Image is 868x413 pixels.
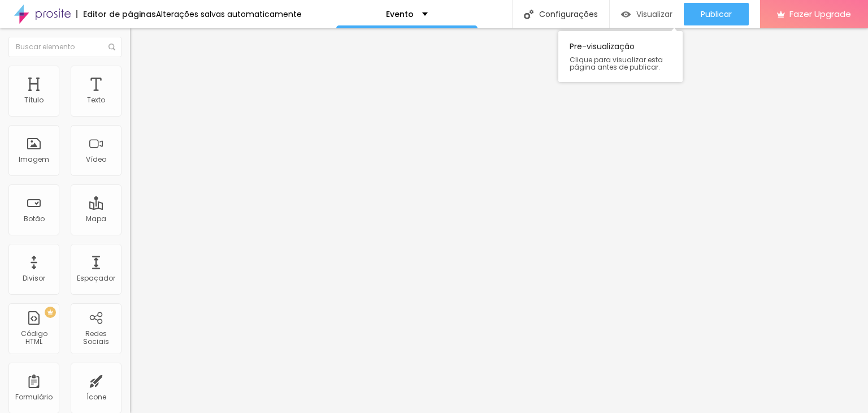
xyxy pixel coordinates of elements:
span: Visualizar [636,10,672,19]
button: Visualizar [610,3,684,25]
div: Vídeo [86,156,106,164]
span: Publicar [701,10,732,19]
div: Divisor [23,274,45,282]
div: Mapa [86,215,106,223]
div: Título [24,96,44,104]
div: Espaçador [77,274,115,282]
div: Botão [24,215,45,223]
img: Icone [524,10,533,19]
div: Formulário [15,393,53,401]
div: Redes Sociais [73,330,118,346]
div: Texto [87,96,105,104]
input: Buscar elemento [8,37,121,57]
div: Imagem [19,156,49,164]
span: Fazer Upgrade [789,9,851,19]
span: Clique para visualizar esta página antes de publicar. [570,56,671,71]
div: Código HTML [11,330,56,346]
p: Evento [386,10,414,18]
iframe: Editor [130,28,868,413]
button: Publicar [684,3,749,25]
div: Pre-visualização [558,31,683,82]
div: Alterações salvas automaticamente [156,10,302,18]
div: Ícone [86,393,106,401]
div: Editor de páginas [76,10,156,18]
img: view-1.svg [621,10,631,19]
img: Icone [108,44,115,50]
